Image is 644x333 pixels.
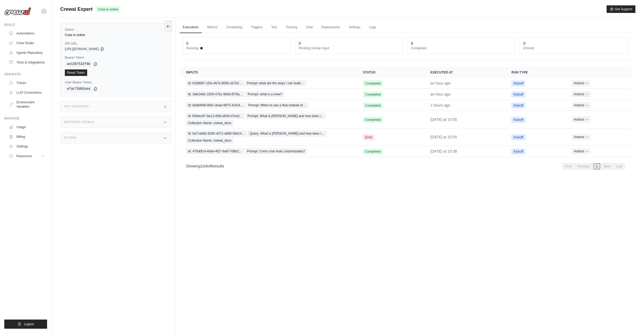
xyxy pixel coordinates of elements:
span: Id: 0a71ddd2-6392-4471-a680-56d14… [186,131,247,136]
label: Bearer Token [65,55,166,60]
span: Kickoff [511,117,525,123]
span: Query: What is [PERSON_NAME] and how does i… [248,131,326,136]
span: Error [363,134,374,140]
label: Status [65,27,166,32]
a: Settings [345,22,363,33]
span: Logout [24,322,34,326]
span: 1 [593,163,600,169]
p: Showing to of results [186,163,224,169]
span: Id: 61faf687-1f2e-467e-805b-cb72d… [186,80,244,86]
span: Kickoff [511,134,525,140]
button: Logout [4,320,47,329]
span: Collection Name: crewai_docs [186,138,233,143]
nav: Pagination [180,159,631,173]
time: October 7, 2025 at 17:43 BST [430,92,451,96]
span: Prompt: what are the ways I can build… [245,80,306,86]
div: Chat Widget [617,307,644,333]
span: Id: 470d0f14-60eb-4f27-9a87-f36b2… [186,148,244,154]
th: Status [356,67,424,78]
button: Resources [6,152,47,160]
a: Logs [366,22,379,33]
a: Reset Token [65,69,87,76]
button: Actions for execution [572,91,591,97]
button: Actions for execution [572,134,591,140]
label: User Bearer Token [65,80,166,85]
h3: Test Endpoints [64,105,89,108]
span: Prompt: what is a crew? [246,91,284,97]
a: Billing [6,132,47,141]
span: Crewai Expert [60,5,93,13]
dt: Errored [523,46,624,50]
a: View execution details for Id [186,148,350,154]
div: Manage [4,116,47,121]
a: Executions [180,22,202,33]
nav: Pagination [563,163,625,169]
span: Previous [575,163,592,169]
a: Test [268,22,280,33]
span: Id: be984f48-992c-4eae-9875-3c5c4… [186,102,245,108]
button: Actions for execution [572,102,591,108]
code: a7ac73db2eaa [65,86,92,92]
a: Metrics [204,22,221,33]
a: Settings [6,142,47,151]
a: View execution details for Id [186,91,350,97]
h3: Additional Details [64,121,94,124]
a: Training [282,22,300,33]
span: Crew is online [96,6,120,12]
a: Agents Repository [6,48,47,57]
th: Run Type [505,67,565,78]
span: Kickoff [511,80,525,86]
div: Build [4,23,47,27]
dt: Completed [411,46,512,50]
span: Next [601,163,613,169]
a: Crew Studio [6,39,47,47]
span: Kickoff [511,149,525,155]
a: Tools & Integrations [6,58,47,67]
span: Collection Name: crewai_docs [186,120,233,126]
code: ae1387522f4b [65,61,92,67]
span: 6 [206,164,208,168]
span: Prompt: Como criar tools customizadas? [245,148,307,154]
span: Completed [363,103,383,108]
span: Last [614,163,625,169]
span: Id: f0d4ec87-9a13-4fd0-a630-d7ecb… [186,113,245,119]
section: Crew executions table [180,67,631,173]
a: Triggers [247,22,266,33]
time: October 6, 2025 at 15:55 BST [430,135,457,139]
span: Prompt: What is [PERSON_NAME] and how does i… [246,113,325,119]
div: 6 [411,41,413,46]
span: Completed [363,117,383,123]
a: View execution details for Id [186,102,350,108]
span: [URL][DOMAIN_NAME] [65,47,99,51]
span: Running [186,46,199,50]
div: 0 [186,41,189,46]
th: Inputs [180,67,357,78]
a: View execution details for Id [186,80,350,86]
button: Actions for execution [572,148,591,155]
span: Completed [363,80,383,86]
time: October 6, 2025 at 15:55 BST [430,117,457,122]
a: View execution details for Id [186,113,350,126]
dt: Pending human input [299,46,400,50]
span: Completed [363,149,383,155]
a: View execution details for Id [186,131,350,143]
button: Actions for execution [572,80,591,86]
time: October 7, 2025 at 17:38 BST [430,103,450,107]
span: 1 [200,164,203,168]
time: October 6, 2025 at 15:38 BST [430,149,457,153]
a: Automations [6,29,47,38]
button: Actions for execution [572,116,591,123]
span: Resources [16,154,32,158]
span: Kickoff [511,92,525,97]
a: Traces [6,79,47,87]
th: Executed at [424,67,505,78]
div: 0 [523,41,525,46]
a: Usage [6,123,47,131]
a: Deployments [318,22,343,33]
time: October 7, 2025 at 17:47 BST [430,81,451,85]
span: 6 [211,164,213,168]
div: Crew is online [65,33,166,37]
img: Logo [4,7,31,15]
div: Operate [4,72,47,76]
h3: Actions [64,136,77,139]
